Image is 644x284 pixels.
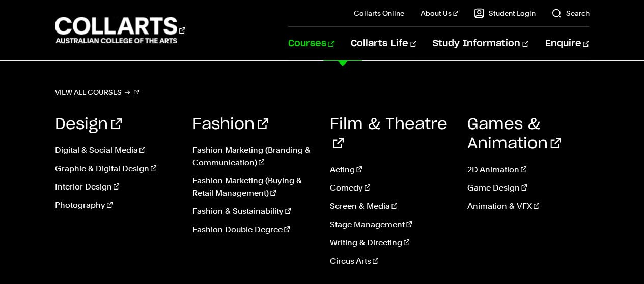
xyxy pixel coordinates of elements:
a: Games & Animation [467,117,561,151]
a: Fashion Marketing (Buying & Retail Management) [192,175,315,199]
a: Acting [330,164,452,176]
div: Go to homepage [55,16,185,45]
a: Study Information [433,27,528,60]
a: Design [55,117,122,132]
a: Enquire [545,27,589,60]
a: Circus Arts [330,255,452,267]
a: Collarts Online [354,8,404,18]
a: Game Design [467,182,589,194]
a: Fashion [192,117,268,132]
a: Comedy [330,182,452,194]
a: Digital & Social Media [55,144,177,156]
a: Animation & VFX [467,200,589,212]
a: Search [551,8,589,18]
a: 2D Animation [467,164,589,176]
a: Courses [288,27,334,60]
a: Stage Management [330,218,452,231]
a: Collarts Life [351,27,416,60]
a: Writing & Directing [330,237,452,249]
a: Photography [55,199,177,211]
a: Interior Design [55,181,177,193]
a: Fashion Marketing (Branding & Communication) [192,144,315,169]
a: Fashion Double Degree [192,224,315,236]
a: Student Login [474,8,535,18]
a: About Us [421,8,458,18]
a: Film & Theatre [330,117,447,151]
a: Graphic & Digital Design [55,163,177,175]
a: View all courses [55,85,139,100]
a: Screen & Media [330,200,452,212]
a: Fashion & Sustainability [192,205,315,217]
